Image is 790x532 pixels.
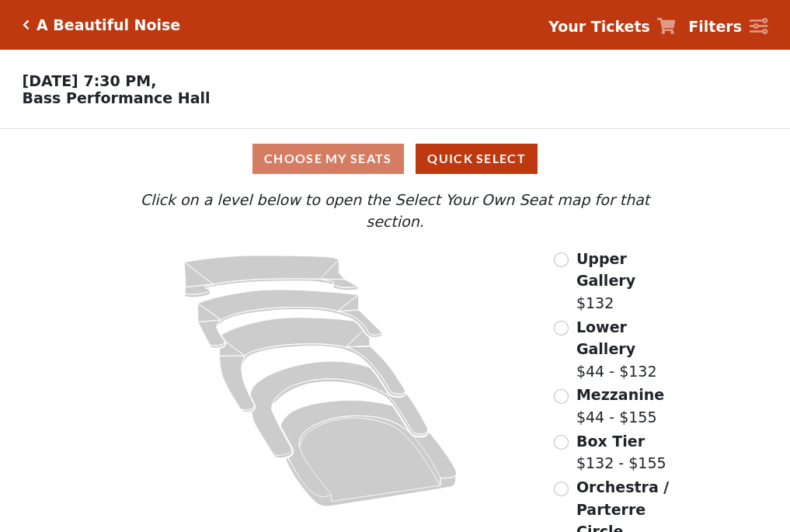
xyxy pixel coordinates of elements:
[576,430,666,475] label: $132 - $155
[576,433,645,450] span: Box Tier
[576,384,664,428] label: $44 - $155
[576,250,635,290] span: Upper Gallery
[548,16,676,38] a: Your Tickets
[576,318,635,358] span: Lower Gallery
[110,189,680,233] p: Click on a level below to open the Select Your Own Seat map for that section.
[198,290,382,348] path: Lower Gallery - Seats Available: 112
[37,16,180,34] h5: A Beautiful Noise
[548,18,650,35] strong: Your Tickets
[576,316,680,383] label: $44 - $132
[281,400,458,506] path: Orchestra / Parterre Circle - Seats Available: 30
[688,16,767,38] a: Filters
[576,386,664,403] span: Mezzanine
[23,19,30,30] a: Click here to go back to filters
[416,144,538,174] button: Quick Select
[185,256,359,297] path: Upper Gallery - Seats Available: 152
[576,248,680,315] label: $132
[688,18,742,35] strong: Filters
